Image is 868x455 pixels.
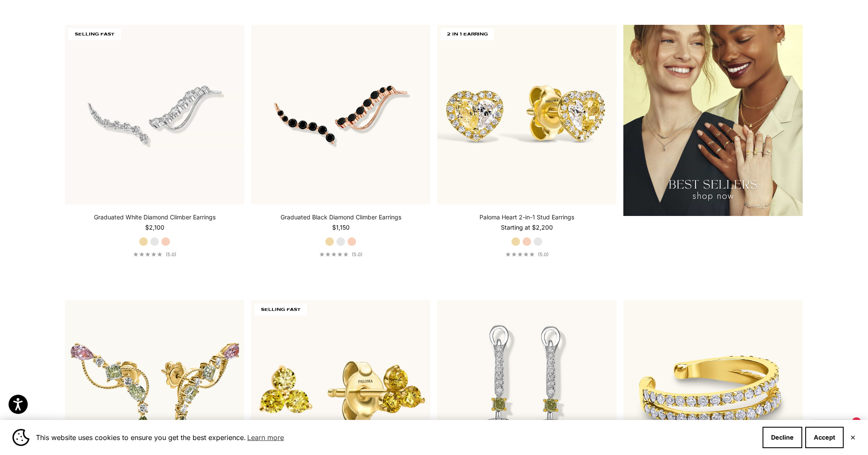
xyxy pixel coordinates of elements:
span: (5.0) [166,251,176,257]
a: Graduated Black Diamond Climber Earrings [281,213,401,222]
img: Cookie banner [12,429,29,446]
img: #WhiteGold [65,25,244,204]
a: Paloma Heart 2-in-1 Stud Earrings [479,213,574,222]
span: This website uses cookies to ensure you get the best experience. [36,431,756,444]
a: 5.0 out of 5.0 stars(5.0) [319,251,362,257]
img: #YellowGold [437,25,617,204]
sale-price: $2,100 [145,223,164,232]
a: Graduated White Diamond Climber Earrings [94,213,216,222]
a: 5.0 out of 5.0 stars(5.0) [133,251,176,257]
span: 2 IN 1 EARRING [441,28,494,40]
div: 5.0 out of 5.0 stars [319,252,348,257]
span: SELLING FAST [68,28,121,40]
sale-price: $1,150 [332,223,350,232]
span: (5.0) [538,251,549,257]
button: Decline [763,427,802,448]
button: Accept [805,427,844,448]
a: 5.0 out of 5.0 stars(5.0) [506,251,549,257]
button: Close [850,435,856,440]
sale-price: Starting at $2,200 [501,223,553,232]
img: #RoseGold [251,25,430,204]
a: Learn more [246,431,285,444]
div: 5.0 out of 5.0 stars [506,252,535,257]
div: 5.0 out of 5.0 stars [133,252,162,257]
span: SELLING FAST [254,304,307,316]
span: (5.0) [352,251,362,257]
